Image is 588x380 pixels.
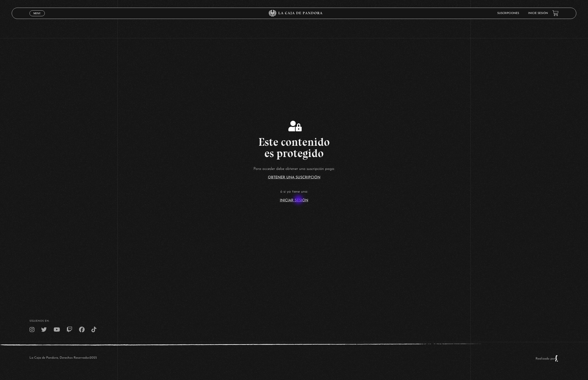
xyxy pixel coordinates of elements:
a: Obtener una suscripción [268,176,320,179]
a: View your shopping cart [552,10,559,16]
h4: SÍguenos en: [29,320,559,322]
a: Realizado por [536,357,559,360]
p: La Caja de Pandora, Derechos Reservados 2025 [29,355,97,362]
span: Cerrar [32,16,42,19]
a: Inicie sesión [528,12,548,15]
a: Iniciar Sesión [280,199,308,202]
span: Menu [33,12,41,15]
a: Suscripciones [497,12,519,15]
